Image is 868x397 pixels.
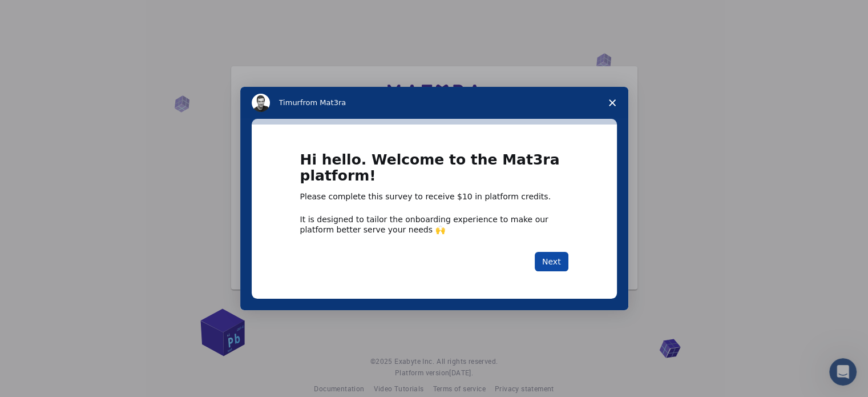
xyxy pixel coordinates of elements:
span: Close survey [596,87,628,119]
h1: Hi hello. Welcome to the Mat3ra platform! [300,152,568,191]
button: Next [535,252,568,271]
img: Profile image for Timur [252,94,270,112]
span: Timur [279,98,300,107]
span: 지원 [29,7,47,18]
div: Please complete this survey to receive $10 in platform credits. [300,191,568,203]
div: It is designed to tailor the onboarding experience to make our platform better serve your needs 🙌 [300,214,568,235]
span: from Mat3ra [300,98,346,107]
